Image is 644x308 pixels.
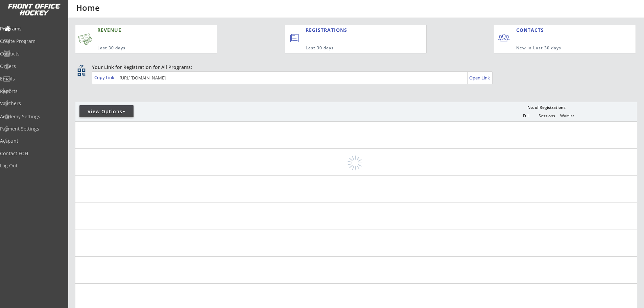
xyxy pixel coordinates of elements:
[536,114,557,118] div: Sessions
[306,27,395,33] div: REGISTRATIONS
[77,64,85,68] div: qr
[92,64,616,71] div: Your Link for Registration for All Programs:
[97,45,184,51] div: Last 30 days
[79,108,134,115] div: View Options
[516,45,604,51] div: New in Last 30 days
[525,105,567,110] div: No. of Registrations
[516,27,547,33] div: CONTACTS
[557,114,577,118] div: Waitlist
[97,27,184,33] div: REVENUE
[94,74,116,80] div: Copy Link
[469,73,491,82] a: Open Link
[306,45,399,51] div: Last 30 days
[76,67,87,77] button: qr_code
[516,114,536,118] div: Full
[469,75,491,81] div: Open Link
